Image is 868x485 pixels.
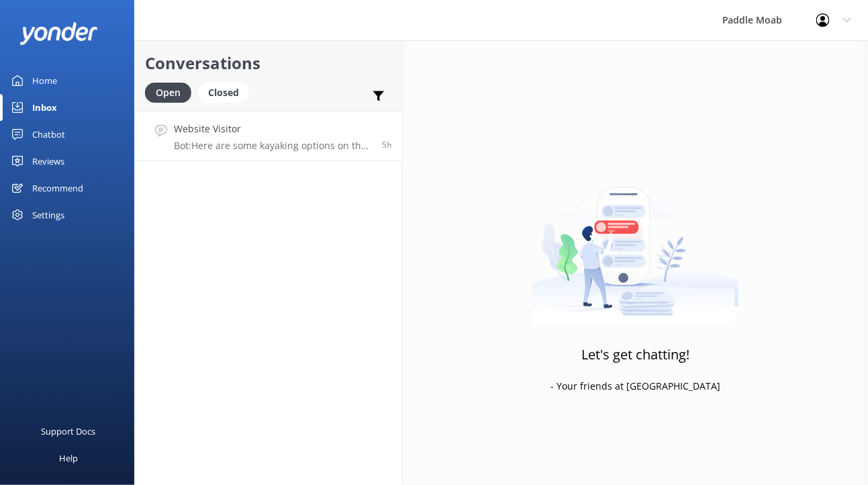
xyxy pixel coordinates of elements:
div: Help [59,445,78,472]
a: Website VisitorBot:Here are some kayaking options on the [US_STATE] River: - **Flatwater Fun Kaya... [135,111,402,161]
h3: Let's get chatting! [581,344,689,365]
div: Chatbot [32,121,65,148]
a: Closed [198,85,256,99]
div: Settings [32,202,64,228]
div: Reviews [32,148,64,175]
div: Inbox [32,94,57,121]
div: Home [32,67,57,94]
p: - Your friends at [GEOGRAPHIC_DATA] [550,379,720,394]
div: Open [145,83,191,103]
p: Bot: Here are some kayaking options on the [US_STATE] River: - **Flatwater Fun Kayaking**: A rela... [174,140,372,152]
h4: Website Visitor [174,122,372,136]
div: Support Docs [42,418,96,445]
a: Open [145,85,198,99]
img: artwork of a man stealing a conversation from at giant smartphone [532,159,739,326]
div: Recommend [32,175,83,202]
img: yonder-white-logo.png [20,22,97,44]
h2: Conversations [145,50,392,76]
div: Closed [198,83,249,103]
span: 12:38pm 15-Aug-2025 (UTC -06:00) America/Denver [382,139,392,150]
